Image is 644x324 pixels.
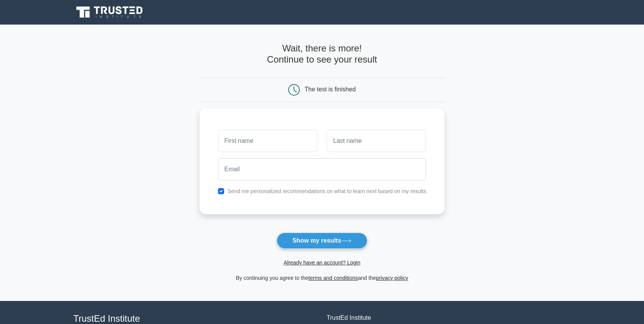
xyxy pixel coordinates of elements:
[376,275,408,281] a: privacy policy
[327,130,426,152] input: Last name
[305,86,356,93] div: The test is finished
[218,158,426,180] input: Email
[218,130,317,152] input: First name
[284,260,360,266] a: Already have an account? Login
[309,275,358,281] a: terms and conditions
[195,273,449,283] div: By continuing you agree to the and the
[277,233,367,249] button: Show my results
[200,43,445,65] h4: Wait, there is more! Continue to see your result
[228,188,426,194] label: Send me personalized recommendations on what to learn next based on my results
